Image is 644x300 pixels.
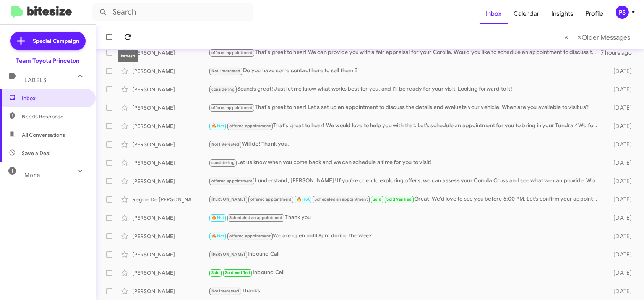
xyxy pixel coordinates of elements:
div: [PERSON_NAME] [132,232,209,240]
span: offered appointment [229,123,271,128]
span: Older Messages [582,33,630,42]
div: [DATE] [603,67,638,75]
span: 🔥 Hot [211,234,224,238]
span: Needs Response [22,113,87,120]
a: Inbox [480,3,508,25]
span: All Conversations [22,131,65,139]
div: Regine De [PERSON_NAME] [132,196,209,203]
span: Sold Verified [386,197,412,202]
div: [DATE] [603,86,638,93]
input: Search [92,3,253,21]
div: [DATE] [603,177,638,185]
div: Team Toyota Princeton [16,57,79,65]
div: That's great to hear! We can provide you with a fair appraisal for your Corolla. Would you like t... [209,48,601,57]
div: Inbound Call [209,268,603,277]
div: Great! We’d love to see you before 6:00 PM. Let’s confirm your appointment for that time. Looking... [209,195,603,204]
div: [DATE] [603,232,638,240]
span: 🔥 Hot [211,215,224,220]
div: That's great to hear! Let's set up an appointment to discuss the details and evaluate your vehicl... [209,103,603,112]
a: Special Campaign [10,32,86,50]
div: Refresh [118,50,138,62]
div: [DATE] [603,269,638,277]
span: considering [211,160,235,165]
span: offered appointment [211,50,253,55]
span: [PERSON_NAME] [211,252,245,257]
span: » [577,32,582,42]
div: Let us know when you come back and we can schedule a time for you to visit! [209,158,603,167]
div: [PERSON_NAME] [132,159,209,167]
span: Save a Deal [22,149,50,157]
div: [PERSON_NAME] [132,177,209,185]
div: [DATE] [603,159,638,167]
span: Labels [24,77,47,84]
div: [PERSON_NAME] [132,251,209,258]
a: Profile [579,3,609,25]
div: [PERSON_NAME] [132,49,209,57]
div: PS [616,6,629,19]
div: That's great to hear! We would love to help you with that. Let’s schedule an appointment for you ... [209,122,603,130]
span: [PERSON_NAME] [211,197,245,202]
div: We are open until 8pm during the week [209,232,603,240]
div: [PERSON_NAME] [132,269,209,277]
div: 7 hours ago [601,49,638,57]
span: 🔥 Hot [211,123,224,128]
span: Inbox [22,94,87,102]
div: Will do! Thank you. [209,140,603,149]
span: Not-Interested [211,68,241,73]
div: Do you have some contact here to sell them ? [209,66,603,75]
div: [PERSON_NAME] [132,214,209,222]
span: More [24,172,40,178]
div: Inbound Call [209,250,603,259]
div: I understand, [PERSON_NAME]! If you're open to exploring offers, we can assess your Corolla Cross... [209,177,603,185]
div: [PERSON_NAME] [132,86,209,93]
div: [PERSON_NAME] [132,287,209,295]
div: [DATE] [603,104,638,112]
button: Previous [560,29,573,45]
div: [PERSON_NAME] [132,122,209,130]
div: [DATE] [603,287,638,295]
div: [PERSON_NAME] [132,67,209,75]
a: Calendar [508,3,545,25]
span: Special Campaign [33,37,79,45]
span: Sold [211,270,220,275]
div: [PERSON_NAME] [132,141,209,148]
a: Insights [545,3,579,25]
button: Next [573,29,635,45]
span: Sold Verified [225,270,250,275]
span: offered appointment [211,105,253,110]
button: PS [609,6,636,19]
span: « [565,32,569,42]
div: [DATE] [603,122,638,130]
span: Sold [373,197,381,202]
span: offered appointment [229,234,271,238]
div: [DATE] [603,251,638,258]
div: [DATE] [603,214,638,222]
span: Scheduled an appointment [229,215,282,220]
span: offered appointment [250,197,292,202]
div: Sounds great! Just let me know what works best for you, and I'll be ready for your visit. Looking... [209,85,603,94]
span: Not Interested [211,142,240,147]
nav: Page navigation example [560,29,635,45]
div: Thanks. [209,287,603,295]
span: Scheduled an appointment [315,197,368,202]
span: Not Interested [211,289,240,294]
span: considering [211,87,235,92]
div: [DATE] [603,141,638,148]
div: [PERSON_NAME] [132,104,209,112]
div: [DATE] [603,196,638,203]
div: Thank you [209,213,603,222]
span: offered appointment [211,178,253,183]
span: 🔥 Hot [297,197,310,202]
